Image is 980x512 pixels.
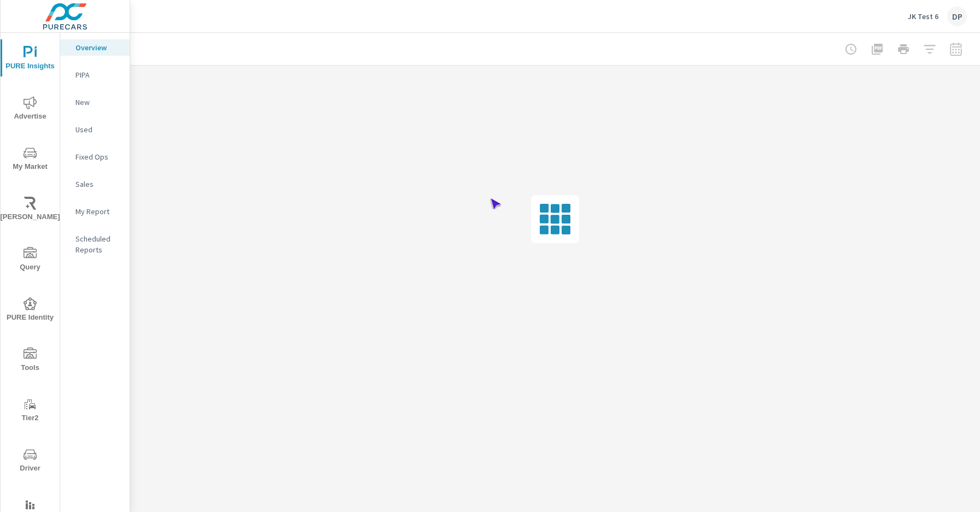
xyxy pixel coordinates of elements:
div: Sales [60,176,130,192]
span: Tools [4,348,56,374]
span: PURE Identity [4,297,56,324]
p: Scheduled Reports [75,233,121,255]
div: Used [60,121,130,138]
div: Overview [60,39,130,56]
span: PURE Insights [4,46,56,73]
span: Advertise [4,96,56,123]
div: New [60,94,130,110]
p: Used [75,124,121,135]
span: Driver [4,448,56,475]
p: PIPA [75,69,121,80]
span: Tier2 [4,398,56,425]
div: PIPA [60,67,130,83]
p: Fixed Ops [75,151,121,162]
p: New [75,97,121,108]
p: My Report [75,206,121,217]
div: My Report [60,203,130,220]
span: [PERSON_NAME] [4,197,56,223]
div: Scheduled Reports [60,231,130,258]
div: DP [947,7,967,26]
p: Sales [75,179,121,190]
p: Overview [75,42,121,53]
span: Query [4,247,56,274]
div: Fixed Ops [60,149,130,165]
span: My Market [4,146,56,173]
p: JK Test 6 [908,11,938,21]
